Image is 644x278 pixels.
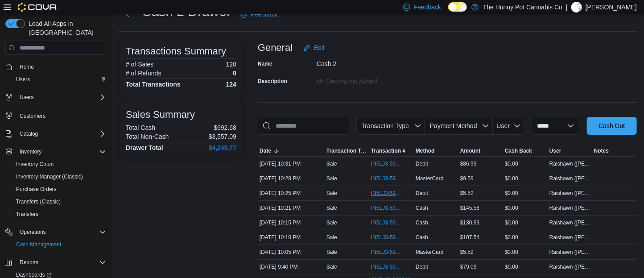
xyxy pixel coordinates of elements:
[9,170,110,183] button: Inventory Manager (Classic)
[16,62,37,72] a: Home
[326,219,337,226] p: Sale
[12,209,106,220] span: Transfers
[126,46,226,57] h3: Transactions Summary
[356,117,425,135] button: Transaction Type
[594,147,609,154] span: Notes
[16,110,106,121] span: Customers
[503,173,548,184] div: $0.00
[258,117,349,135] input: This is a search bar. As you type, the results lower in the page will automatically filter.
[326,147,367,154] span: Transaction Type
[258,145,325,156] button: Date
[12,171,106,182] span: Inventory Manager (Classic)
[12,171,87,182] a: Inventory Manager (Classic)
[460,263,477,270] span: $79.09
[126,109,195,120] h3: Sales Summary
[16,211,38,218] span: Transfers
[503,261,548,272] div: $0.00
[16,146,45,157] button: Inventory
[326,190,337,197] p: Sale
[16,257,106,268] span: Reports
[258,261,325,272] div: [DATE] 9:40 PM
[233,70,236,77] p: 0
[209,133,236,140] p: $3,557.09
[16,76,30,83] span: Users
[12,159,106,170] span: Inventory Count
[16,111,49,121] a: Customers
[25,19,106,37] span: Load All Apps in [GEOGRAPHIC_DATA]
[119,5,136,23] button: Next
[2,226,110,238] button: Operations
[16,92,106,103] span: Users
[549,249,590,256] span: Raishawn ([PERSON_NAME]) [PERSON_NAME] (Employee)
[12,159,58,170] a: Inventory Count
[16,129,41,139] button: Catalog
[371,247,412,257] button: IN5LJ3-5952043
[2,145,110,158] button: Inventory
[258,78,287,85] label: Description
[416,219,428,226] span: Cash
[503,188,548,199] div: $0.00
[317,57,436,67] div: Cash 2
[592,145,637,156] button: Notes
[16,257,42,268] button: Reports
[258,60,272,67] label: Name
[16,173,83,180] span: Inventory Manager (Classic)
[414,3,441,12] span: Feedback
[9,158,110,170] button: Inventory Count
[20,259,38,266] span: Reports
[2,109,110,122] button: Customers
[566,2,568,12] p: |
[548,145,592,156] button: User
[371,234,403,241] span: IN5LJ3-5952081
[258,203,325,213] div: [DATE] 10:21 PM
[300,39,328,57] button: Edit
[12,184,106,195] span: Purchase Orders
[314,43,325,52] span: Edit
[16,241,61,248] span: Cash Management
[549,147,561,154] span: User
[599,121,625,130] span: Cash Out
[325,145,369,156] button: Transaction Type
[20,228,46,236] span: Operations
[549,219,590,226] span: Raishawn ([PERSON_NAME]) [PERSON_NAME] (Employee)
[371,190,403,197] span: IN5LJ3-5952197
[503,247,548,257] div: $0.00
[9,238,110,251] button: Cash Management
[12,196,106,207] span: Transfers (Classic)
[9,208,110,220] button: Transfers
[371,175,403,182] span: IN5LJ3-5952218
[16,161,54,168] span: Inventory Count
[416,190,428,197] span: Debit
[12,196,64,207] a: Transfers (Classic)
[460,204,479,212] span: $145.58
[483,2,562,12] p: The Hunny Pot Cannabis Co
[20,94,33,101] span: Users
[416,234,428,241] span: Cash
[126,144,163,151] h4: Drawer Total
[503,203,548,213] div: $0.00
[236,5,281,23] a: Feedback
[371,173,412,184] button: IN5LJ3-5952218
[326,249,337,256] p: Sale
[317,74,436,85] div: No Description added
[549,190,590,197] span: Raishawn ([PERSON_NAME]) [PERSON_NAME] (Employee)
[460,160,477,167] span: $86.99
[9,73,110,86] button: Users
[126,70,161,77] h6: # of Refunds
[371,188,412,199] button: IN5LJ3-5952197
[20,112,45,120] span: Customers
[214,124,236,131] p: $692.68
[371,158,412,169] button: IN5LJ3-5952233
[416,160,428,167] span: Debit
[369,145,414,156] button: Transaction #
[12,184,60,195] a: Purchase Orders
[16,129,106,139] span: Catalog
[571,2,582,12] div: Marcus Lautenbach
[20,148,41,155] span: Inventory
[258,247,325,257] div: [DATE] 10:05 PM
[503,217,548,228] div: $0.00
[126,133,169,140] h6: Total Non-Cash
[416,175,444,182] span: MasterCard
[16,198,61,205] span: Transfers (Classic)
[586,2,637,12] p: [PERSON_NAME]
